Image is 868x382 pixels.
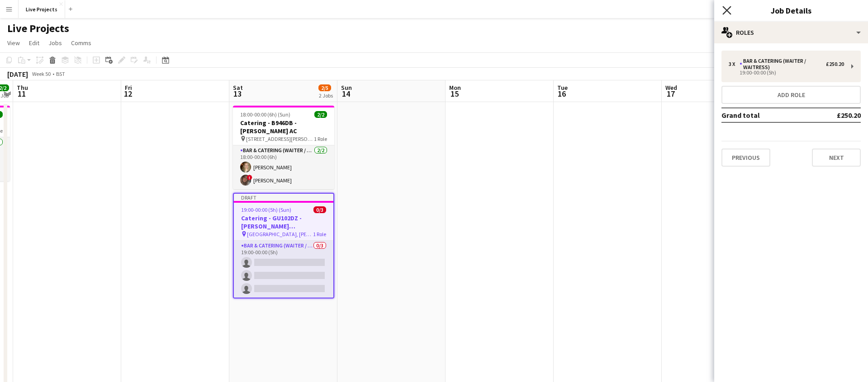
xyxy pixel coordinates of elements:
[233,193,334,298] app-job-card: Draft19:00-00:00 (5h) (Sun)0/3Catering - GU102DZ - [PERSON_NAME] [PERSON_NAME] [GEOGRAPHIC_DATA],...
[7,22,69,35] h1: Live Projects
[341,84,352,92] span: Sun
[721,86,861,104] button: Add role
[233,106,334,189] app-job-card: 18:00-00:00 (6h) (Sun)2/2Catering - B946DB - [PERSON_NAME] AC [STREET_ADDRESS][PERSON_NAME]1 Role...
[234,214,333,230] h3: Catering - GU102DZ - [PERSON_NAME] [PERSON_NAME]
[67,37,95,49] a: Comms
[449,84,461,92] span: Mon
[241,206,291,213] span: 19:00-00:00 (5h) (Sun)
[448,89,461,99] span: 15
[25,37,43,49] a: Edit
[313,231,326,238] span: 1 Role
[340,89,352,99] span: 14
[729,70,844,75] div: 19:00-00:00 (5h)
[714,5,868,16] h3: Job Details
[56,70,65,77] div: BST
[7,39,20,47] span: View
[807,108,861,122] td: £250.20
[812,149,861,167] button: Next
[721,149,770,167] button: Previous
[71,39,91,47] span: Comms
[729,61,740,67] div: 3 x
[29,39,39,47] span: Edit
[233,84,243,92] span: Sat
[45,37,66,49] a: Jobs
[30,70,52,77] span: Week 50
[123,89,132,99] span: 12
[246,135,314,142] span: [STREET_ADDRESS][PERSON_NAME]
[313,206,326,213] span: 0/3
[7,70,28,79] div: [DATE]
[233,145,334,189] app-card-role: Bar & Catering (Waiter / waitress)2/218:00-00:00 (6h)[PERSON_NAME]![PERSON_NAME]
[247,231,313,238] span: [GEOGRAPHIC_DATA], [PERSON_NAME][GEOGRAPHIC_DATA], [GEOGRAPHIC_DATA], [GEOGRAPHIC_DATA]
[232,89,243,99] span: 13
[48,39,62,47] span: Jobs
[125,84,132,92] span: Fri
[233,119,334,135] h3: Catering - B946DB - [PERSON_NAME] AC
[19,0,65,18] button: Live Projects
[314,111,327,118] span: 2/2
[557,84,568,92] span: Tue
[714,22,868,43] div: Roles
[826,61,844,67] div: £250.20
[17,84,28,92] span: Thu
[234,194,333,201] div: Draft
[664,89,677,99] span: 17
[740,58,826,70] div: Bar & Catering (Waiter / waitress)
[721,108,807,122] td: Grand total
[234,241,333,298] app-card-role: Bar & Catering (Waiter / waitress)0/319:00-00:00 (5h)
[4,37,24,49] a: View
[240,111,290,118] span: 18:00-00:00 (6h) (Sun)
[556,89,568,99] span: 16
[247,175,252,180] span: !
[15,89,28,99] span: 11
[319,92,333,99] div: 2 Jobs
[314,135,327,142] span: 1 Role
[665,84,677,92] span: Wed
[318,84,331,91] span: 2/5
